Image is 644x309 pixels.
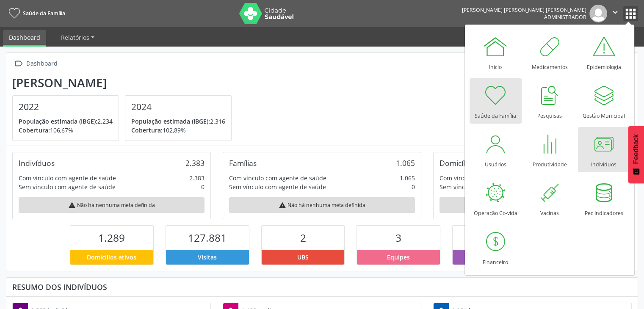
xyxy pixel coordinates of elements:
span: Administrador [544,14,586,21]
a:  Dashboard [12,58,59,70]
i: warning [279,201,286,209]
a: Pec Indicadores [578,176,630,221]
span: Saúde da Família [23,10,65,17]
p: 2.316 [131,117,225,126]
span: População estimada (IBGE): [19,117,97,125]
button: apps [623,6,638,21]
h4: 2024 [131,102,225,112]
a: Relatórios [55,30,100,45]
div: Sem vínculo com agente de saúde [19,182,116,191]
div: Com vínculo com agente de saúde [229,174,326,182]
p: 2.234 [19,117,113,126]
img: img [589,5,607,22]
div: Sem vínculo com agente de saúde [229,182,326,191]
span: Cobertura: [19,126,50,134]
a: Financeiro [470,225,522,270]
div: Famílias [229,158,257,168]
span: População estimada (IBGE): [131,117,210,125]
div: 0 [201,182,205,191]
span: 2 [300,231,306,245]
a: Início [470,30,522,75]
a: Medicamentos [524,30,576,75]
div: Domicílios [439,158,475,168]
span: 3 [395,231,401,245]
span: Cobertura: [131,126,163,134]
div: Não há nenhuma meta definida [229,197,415,213]
span: Feedback [632,134,640,164]
a: Pesquisas [524,78,576,124]
div: [PERSON_NAME] [PERSON_NAME] [PERSON_NAME] [462,6,586,14]
a: Indivíduos [578,127,630,172]
a: Vacinas [524,176,576,221]
a: Produtividade [524,127,576,172]
div: Sem vínculo com agente de saúde [439,182,536,191]
i:  [12,58,25,70]
p: 106,67% [19,126,113,135]
span: Equipes [387,253,410,262]
div: Com vínculo com agente de saúde [439,174,537,182]
span: Relatórios [61,33,89,41]
h4: 2022 [19,102,113,112]
a: Saúde da Família [470,78,522,124]
a: Saúde da Família [6,6,65,20]
span: 1.289 [98,231,125,245]
div: Indivíduos [19,158,55,168]
div: 1.065 [400,174,415,182]
button: Feedback - Mostrar pesquisa [628,126,644,183]
span: Visitas [198,253,217,262]
span: 127.881 [188,231,227,245]
div: Não há nenhuma meta definida [439,197,625,213]
div: Com vínculo com agente de saúde [19,174,116,182]
a: Usuários [470,127,522,172]
div: Resumo dos indivíduos [12,282,632,292]
div: Dashboard [25,58,59,70]
div: 0 [412,182,415,191]
div: 1.065 [396,158,415,168]
a: Epidemiologia [578,30,630,75]
div: Não há nenhuma meta definida [19,197,205,213]
a: Operação Co-vida [470,176,522,221]
i: warning [68,201,76,209]
a: Gestão Municipal [578,78,630,124]
p: 102,89% [131,126,225,135]
div: 2.383 [189,174,205,182]
i:  [611,8,620,17]
div: 2.383 [185,158,205,168]
div: [PERSON_NAME] [12,76,238,90]
span: UBS [297,253,309,262]
a: Dashboard [3,30,46,47]
button:  [607,5,623,22]
span: Domicílios ativos [87,253,136,262]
